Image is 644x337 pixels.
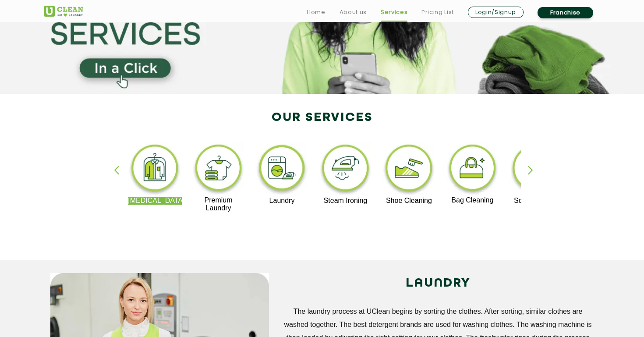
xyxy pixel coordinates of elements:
a: Home [307,7,326,18]
a: About us [340,7,367,18]
a: Login/Signup [468,7,524,18]
img: steam_ironing_11zon.webp [318,142,372,197]
p: Bag Cleaning [446,196,499,204]
img: laundry_cleaning_11zon.webp [255,142,309,197]
img: bag_cleaning_11zon.webp [446,142,499,196]
a: Franchise [538,7,593,18]
p: Steam Ironing [318,197,372,205]
p: Sofa Cleaning [509,197,563,205]
p: Premium Laundry [191,196,245,212]
img: shoe_cleaning_11zon.webp [382,142,436,197]
img: sofa_cleaning_11zon.webp [509,142,563,197]
a: Pricing List [421,7,454,18]
p: Laundry [255,197,309,205]
p: [MEDICAL_DATA] [128,197,182,205]
img: premium_laundry_cleaning_11zon.webp [191,142,245,196]
img: dry_cleaning_11zon.webp [128,142,182,197]
h2: LAUNDRY [282,273,594,294]
p: Shoe Cleaning [382,197,436,205]
img: UClean Laundry and Dry Cleaning [44,6,83,17]
a: Services [381,7,407,18]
